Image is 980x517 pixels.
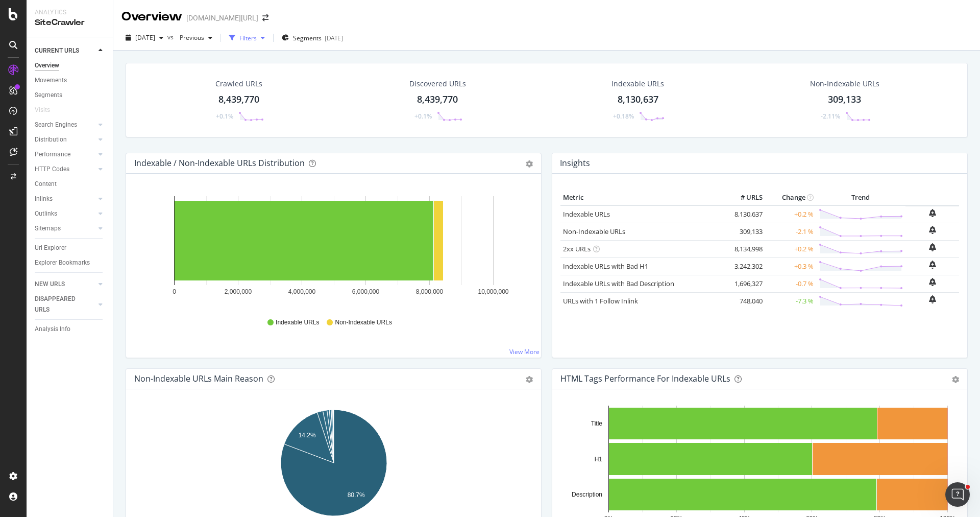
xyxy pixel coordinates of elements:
[929,226,936,234] div: bell-plus
[35,279,65,290] div: NEW URLS
[821,112,840,121] div: -2.11%
[218,93,259,106] div: 8,439,770
[35,194,53,204] div: Inlinks
[35,75,106,86] a: Movements
[225,288,252,295] text: 2,000,000
[724,223,765,240] td: 309,133
[563,279,674,288] a: Indexable URLs with Bad Description
[595,456,603,463] text: H1
[293,34,322,42] span: Segments
[563,227,625,236] a: Non-Indexable URLs
[765,275,816,292] td: -0.7 %
[816,190,905,205] th: Trend
[35,179,106,190] a: Content
[35,120,95,130] a: Search Engines
[929,295,936,303] div: bell-plus
[765,240,816,257] td: +0.2 %
[134,190,533,309] svg: A chart.
[121,30,167,46] button: [DATE]
[278,30,347,46] button: Segments[DATE]
[929,278,936,286] div: bell-plus
[134,373,263,384] div: Non-Indexable URLs Main Reason
[35,90,62,101] div: Segments
[765,190,816,205] th: Change
[134,158,305,168] div: Indexable / Non-Indexable URLs Distribution
[724,240,765,257] td: 8,134,998
[348,491,365,499] text: 80.7%
[417,93,458,106] div: 8,439,770
[611,79,664,89] div: Indexable URLs
[560,190,724,205] th: Metric
[35,45,79,56] div: CURRENT URLS
[560,156,590,170] h4: Insights
[35,257,106,268] a: Explorer Bookmarks
[262,14,268,21] div: arrow-right-arrow-left
[416,288,444,295] text: 8,000,000
[239,34,257,42] div: Filters
[591,420,603,427] text: Title
[173,288,176,295] text: 0
[299,432,316,439] text: 14.2%
[216,112,233,121] div: +0.1%
[176,30,216,46] button: Previous
[35,60,59,71] div: Overview
[929,243,936,251] div: bell-plus
[765,292,816,310] td: -7.3 %
[35,105,50,115] div: Visits
[952,376,959,383] div: gear
[135,33,155,42] span: 2025 Sep. 26th
[724,190,765,205] th: # URLS
[35,194,95,204] a: Inlinks
[572,491,602,498] text: Description
[35,324,70,335] div: Analysis Info
[724,257,765,275] td: 3,242,302
[35,45,95,56] a: CURRENT URLS
[618,93,658,106] div: 8,130,637
[35,179,57,190] div: Content
[167,33,176,41] span: vs
[929,209,936,217] div: bell-plus
[35,60,106,71] a: Overview
[225,30,269,46] button: Filters
[35,294,86,315] div: DISAPPEARED URLS
[276,318,319,327] span: Indexable URLs
[929,261,936,269] div: bell-plus
[325,34,343,42] div: [DATE]
[35,164,95,175] a: HTTP Codes
[35,134,67,145] div: Distribution
[509,347,540,356] a: View More
[35,149,95,160] a: Performance
[186,13,258,23] div: [DOMAIN_NAME][URL]
[35,208,57,219] div: Outlinks
[35,120,77,130] div: Search Engines
[526,160,533,168] div: gear
[35,134,95,145] a: Distribution
[765,257,816,275] td: +0.3 %
[35,324,106,335] a: Analysis Info
[563,244,591,253] a: 2xx URLs
[35,294,95,315] a: DISAPPEARED URLS
[765,205,816,223] td: +0.2 %
[35,243,66,253] div: Url Explorer
[35,223,61,234] div: Sitemaps
[35,75,67,86] div: Movements
[945,482,970,507] iframe: Intercom live chat
[288,288,316,295] text: 4,000,000
[176,33,204,42] span: Previous
[35,279,95,290] a: NEW URLS
[563,209,610,219] a: Indexable URLs
[724,205,765,223] td: 8,130,637
[724,275,765,292] td: 1,696,327
[35,208,95,219] a: Outlinks
[35,243,106,253] a: Url Explorer
[352,288,380,295] text: 6,000,000
[526,376,533,383] div: gear
[35,17,105,29] div: SiteCrawler
[409,79,466,89] div: Discovered URLs
[478,288,508,295] text: 10,000,000
[35,8,105,17] div: Analytics
[35,149,70,160] div: Performance
[35,105,60,115] a: Visits
[724,292,765,310] td: 748,040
